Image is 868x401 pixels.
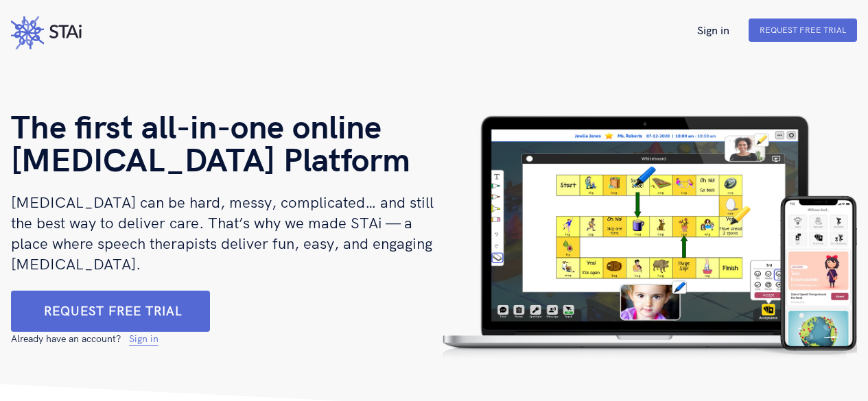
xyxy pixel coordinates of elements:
[686,24,740,36] a: Sign in
[11,291,210,332] button: Click Here To Request Free Trial
[129,332,159,346] a: Sign in
[11,332,159,345] span: Already have an account?
[11,192,434,274] h2: [MEDICAL_DATA] can be hard, messy, complicated… and still the best way to deliver care. That’s wh...
[44,303,183,319] a: Request free trial
[11,110,434,175] h1: The first all-in-one online [MEDICAL_DATA] Platform
[760,25,846,35] a: Request Free Trial
[434,110,858,360] img: Laptop with phone
[749,19,857,42] button: Request Free Trial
